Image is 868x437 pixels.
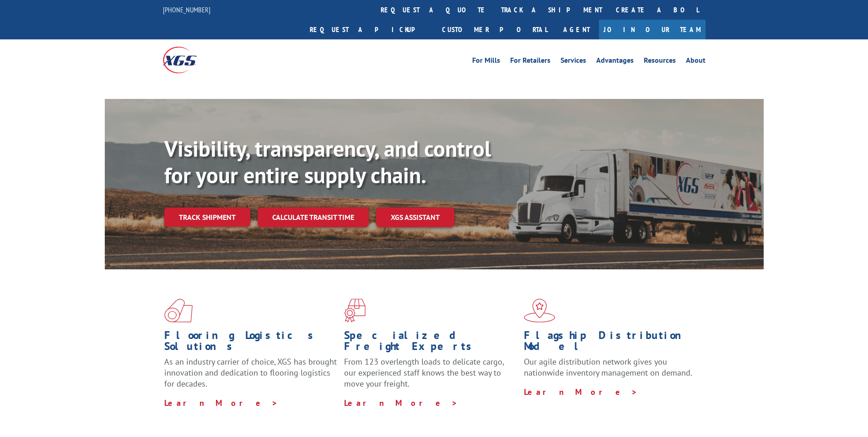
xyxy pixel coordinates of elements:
span: Our agile distribution network gives you nationwide inventory management on demand. [524,356,692,378]
img: xgs-icon-total-supply-chain-intelligence-red [164,299,193,322]
a: [PHONE_NUMBER] [163,5,210,14]
a: For Mills [472,57,500,67]
a: Calculate transit time [258,208,369,227]
h1: Specialized Freight Experts [344,330,517,356]
p: From 123 overlength loads to delicate cargo, our experienced staff knows the best way to move you... [344,356,517,397]
h1: Flagship Distribution Model [524,330,697,356]
b: Visibility, transparency, and control for your entire supply chain. [164,134,491,189]
a: Advantages [596,57,634,67]
img: xgs-icon-flagship-distribution-model-red [524,299,555,322]
a: Request a pickup [303,20,435,39]
a: Services [561,57,586,67]
a: Learn More > [344,398,458,408]
a: XGS ASSISTANT [376,208,454,227]
a: For Retailers [510,57,550,67]
a: Learn More > [524,387,638,397]
a: Resources [644,57,676,67]
span: As an industry carrier of choice, XGS has brought innovation and dedication to flooring logistics... [164,356,337,389]
a: About [686,57,706,67]
h1: Flooring Logistics Solutions [164,330,337,356]
a: Learn More > [164,398,278,408]
img: xgs-icon-focused-on-flooring-red [344,299,366,322]
a: Customer Portal [435,20,554,39]
a: Agent [554,20,599,39]
a: Join Our Team [599,20,706,39]
a: Track shipment [164,208,250,227]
